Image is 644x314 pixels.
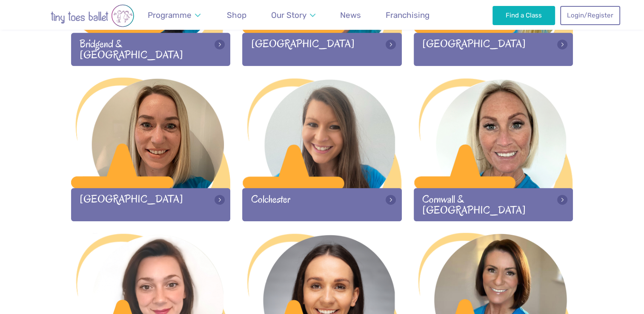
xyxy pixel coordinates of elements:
[414,33,573,66] div: [GEOGRAPHIC_DATA]
[71,188,231,221] div: [GEOGRAPHIC_DATA]
[492,6,555,25] a: Find a Class
[242,188,402,221] div: Colchester
[386,10,429,20] span: Franchising
[24,4,160,27] img: tiny toes ballet
[340,10,361,20] span: News
[227,10,246,20] span: Shop
[144,5,205,25] a: Programme
[242,77,402,221] a: Colchester
[223,5,251,25] a: Shop
[414,188,573,221] div: Cornwall & [GEOGRAPHIC_DATA]
[382,5,434,25] a: Franchising
[336,5,365,25] a: News
[148,10,192,20] span: Programme
[71,77,231,221] a: [GEOGRAPHIC_DATA]
[414,77,573,221] a: Cornwall & [GEOGRAPHIC_DATA]
[560,6,620,25] a: Login/Register
[267,5,319,25] a: Our Story
[71,33,231,66] div: Bridgend & [GEOGRAPHIC_DATA]
[242,33,402,66] div: [GEOGRAPHIC_DATA]
[271,10,306,20] span: Our Story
